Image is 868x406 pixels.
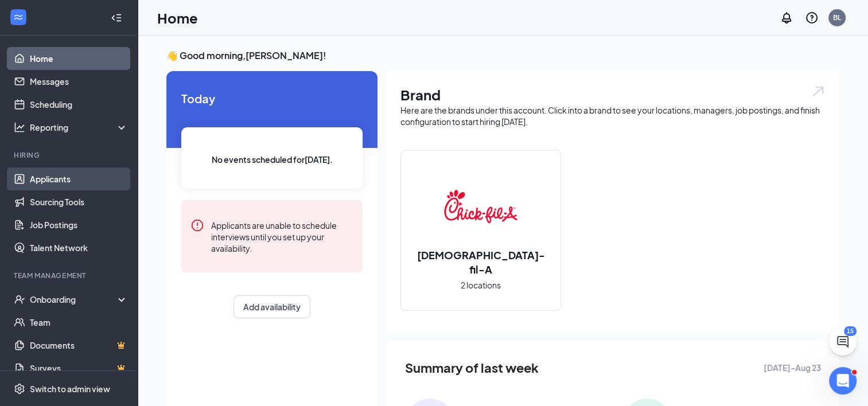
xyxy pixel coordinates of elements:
a: Job Postings [30,213,128,236]
a: Applicants [30,167,128,190]
h3: 👋 Good morning, [PERSON_NAME] ! [166,49,839,62]
svg: Error [190,218,204,232]
iframe: Intercom live chat [829,367,857,395]
button: Add availability [233,295,310,318]
span: Summary of last week [405,358,539,378]
div: 15 [844,326,857,336]
svg: Collapse [111,12,122,24]
a: Home [30,47,128,70]
a: SurveysCrown [30,357,128,380]
h1: Brand [400,85,826,104]
a: Talent Network [30,236,128,259]
div: Switch to admin view [30,383,110,395]
a: Messages [30,70,128,93]
div: Applicants are unable to schedule interviews until you set up your availability. [211,218,353,254]
span: Today [181,89,363,107]
svg: QuestionInfo [805,11,819,25]
img: open.6027fd2a22e1237b5b06.svg [811,85,826,98]
svg: WorkstreamLogo [13,11,24,23]
div: Here are the brands under this account. Click into a brand to see your locations, managers, job p... [400,104,826,127]
span: [DATE] - Aug 23 [764,361,821,374]
svg: ChatActive [836,335,850,349]
a: Team [30,311,128,334]
div: Reporting [30,122,129,133]
h1: Home [157,8,198,28]
img: Chick-fil-A [444,170,517,243]
button: ChatActive [829,328,857,356]
span: No events scheduled for [DATE] . [212,153,333,166]
span: 2 locations [461,279,501,291]
svg: Notifications [780,11,793,25]
div: Team Management [14,271,126,280]
a: Sourcing Tools [30,190,128,213]
svg: UserCheck [14,294,25,305]
svg: Analysis [14,122,25,133]
div: BL [833,13,841,22]
div: Hiring [14,150,126,160]
a: Scheduling [30,93,128,116]
a: DocumentsCrown [30,334,128,357]
svg: Settings [14,383,25,395]
div: Onboarding [30,294,118,305]
h2: [DEMOGRAPHIC_DATA]-fil-A [401,248,560,276]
